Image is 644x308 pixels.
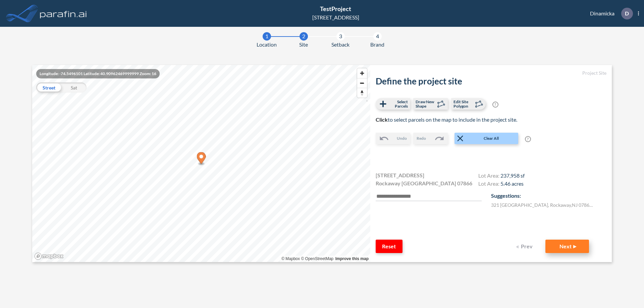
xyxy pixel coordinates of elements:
button: Redo [413,133,448,144]
span: ? [525,136,531,142]
a: OpenStreetMap [301,256,333,261]
h2: Define the project site [376,76,606,86]
span: Brand [370,41,384,49]
span: Redo [417,135,426,141]
a: Mapbox [281,256,300,261]
div: Street [36,82,61,93]
span: Draw New Shape [416,100,435,108]
div: Longitude: -74.5496101 Latitude: 40.90962469999999 Zoom: 16 [36,69,160,78]
span: Edit Site Polygon [453,100,473,108]
div: 4 [373,32,382,41]
div: 2 [300,32,308,41]
p: D [625,10,629,16]
button: Zoom in [357,68,367,78]
a: Improve this map [335,256,369,261]
span: ? [492,102,498,108]
button: Next [545,240,589,253]
span: Rockaway [GEOGRAPHIC_DATA] 07866 [376,179,472,187]
span: Zoom out [357,78,367,88]
span: Select Parcels [388,100,408,108]
div: 1 [263,32,271,41]
label: 321 [GEOGRAPHIC_DATA] , Rockaway , NJ 07866 , US [491,201,595,208]
button: Prev [512,240,539,253]
span: TestProject [320,5,351,12]
img: logo [39,7,88,20]
span: Location [257,41,277,49]
button: Zoom out [357,78,367,88]
span: 5.46 acres [500,180,524,187]
h5: Project Site [376,70,606,76]
a: Mapbox homepage [34,252,64,260]
span: 237,958 sf [500,172,525,179]
h4: Lot Area: [478,180,525,188]
b: Click [376,116,388,123]
span: Undo [397,135,407,141]
span: [STREET_ADDRESS] [376,171,424,179]
span: Setback [331,41,350,49]
div: [STREET_ADDRESS] [312,13,359,21]
p: Suggestions: [491,192,606,200]
div: Sat [61,82,87,93]
button: Clear All [454,133,518,144]
span: Site [299,41,308,49]
span: Clear All [465,135,518,141]
h4: Lot Area: [478,172,525,180]
button: Reset bearing to north [357,88,367,98]
div: 3 [336,32,345,41]
button: Undo [376,133,410,144]
div: Dinamicka [580,8,639,19]
div: Map marker [197,152,206,166]
span: to select parcels on the map to include in the project site. [376,116,517,123]
button: Reset [376,240,402,253]
canvas: Map [32,65,370,262]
